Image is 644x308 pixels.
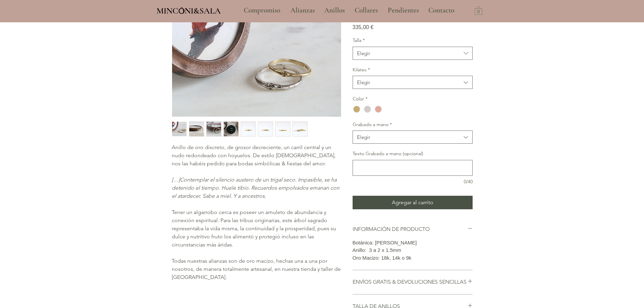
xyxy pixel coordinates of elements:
[292,121,308,137] button: Miniatura: Anillo de boda artesanal Minconi Sala
[172,144,336,167] span: Anillo de oro discreto, de grosor decreciente, un carril central y un nudo redondeado con hoyuelo...
[241,121,256,137] div: 5 / 8
[319,2,350,19] a: Anillos
[275,121,290,137] button: Miniatura: Anillo de boda artesanal Minconi Sala
[172,176,339,199] span: […]Contemplar el silencio austero de un trigal seco. Impasible, se ha detenido el tiempo. Huele t...
[258,121,273,137] div: 6 / 8
[357,134,370,141] div: Elegir
[425,2,458,19] p: Contacto
[224,122,238,136] img: Miniatura: Anillo de boda artesanal Minconi Sala
[157,4,221,16] a: MINCONI&SALA
[207,122,221,136] img: Miniatura: Anillo de boda artesanal Minconi Sala
[383,2,423,19] a: Pendientes
[276,122,290,136] img: Miniatura: Anillo de boda artesanal Minconi Sala
[258,122,273,136] img: Miniatura: Anillo de boda artesanal Minconi Sala
[353,24,374,30] span: 335,00 €
[477,10,480,15] text: 0
[353,278,473,286] button: ENVÍOS GRATIS & DEVOLUCIONES SENCILLAS
[353,150,473,157] label: Texto Grabado a mano (opcional)
[285,2,319,19] a: Alianzas
[179,7,185,14] img: Minconi Sala
[353,179,473,185] div: 0/40
[353,131,473,144] button: Grabado a mano
[172,258,341,280] span: Todas nuestras alianzas son de oro macizo, hechas una a una por nosotros, de manera totalmente ar...
[353,246,473,254] p: Anillo: 3 a 2 x 1.5mm
[241,121,256,137] button: Miniatura: Anillo de boda artesanal Minconi Sala
[189,121,204,137] button: Miniatura: Anillo de boda artesanal Minconi Sala
[172,4,341,117] button: Anillo de boda artesanal Minconi SalaAgrandar
[292,121,308,137] div: 8 / 8
[287,2,318,19] p: Alianzas
[206,121,221,137] div: 3 / 8
[353,37,473,44] label: Talla
[258,121,273,137] button: Miniatura: Anillo de boda artesanal Minconi Sala
[350,2,383,19] a: Collares
[225,2,473,19] nav: Sitio
[172,121,187,137] button: Miniatura: Anillo de boda artesanal Minconi Sala
[172,121,187,137] div: 1 / 8
[189,122,204,136] img: Miniatura: Anillo de boda artesanal Minconi Sala
[357,79,370,86] div: Elegir
[157,6,221,16] span: MINCONI&SALA
[275,121,290,137] div: 7 / 8
[321,2,348,19] p: Anillos
[423,2,460,19] a: Contacto
[353,76,473,89] button: Kilates
[351,2,381,19] p: Collares
[241,122,256,136] img: Miniatura: Anillo de boda artesanal Minconi Sala
[353,254,473,262] p: Oro Macizo: 18k, 14k o 9k
[172,209,336,248] span: Tener un algarrobo cerca es poseer un amuleto de abundancia y conexión espiritual. Para las tribu...
[189,121,204,137] div: 2 / 8
[475,6,482,15] a: Carrito con 0 ítems
[353,278,468,286] h2: ENVÍOS GRATIS & DEVOLUCIONES SENCILLAS
[353,47,473,60] button: Talla
[353,121,473,128] label: Grabado a mano
[223,121,239,137] div: 4 / 8
[293,122,307,136] img: Miniatura: Anillo de boda artesanal Minconi Sala
[353,196,473,209] button: Agregar al carrito
[223,121,239,137] button: Miniatura: Anillo de boda artesanal Minconi Sala
[353,163,472,173] textarea: Texto Grabado a mano (opcional)
[353,226,473,233] button: INFORMACIÓN DE PRODUCTO
[239,2,285,19] a: Compromiso
[172,4,341,117] img: Anillo de boda artesanal Minconi Sala
[206,121,221,137] button: Miniatura: Anillo de boda artesanal Minconi Sala
[392,198,433,207] span: Agregar al carrito
[172,122,187,136] img: Miniatura: Anillo de boda artesanal Minconi Sala
[353,96,367,102] legend: Color
[384,2,422,19] p: Pendientes
[240,2,284,19] p: Compromiso
[357,50,370,57] div: Elegir
[353,239,473,247] p: Botánica: [PERSON_NAME]
[353,67,473,73] label: Kilates
[353,226,468,233] h2: INFORMACIÓN DE PRODUCTO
